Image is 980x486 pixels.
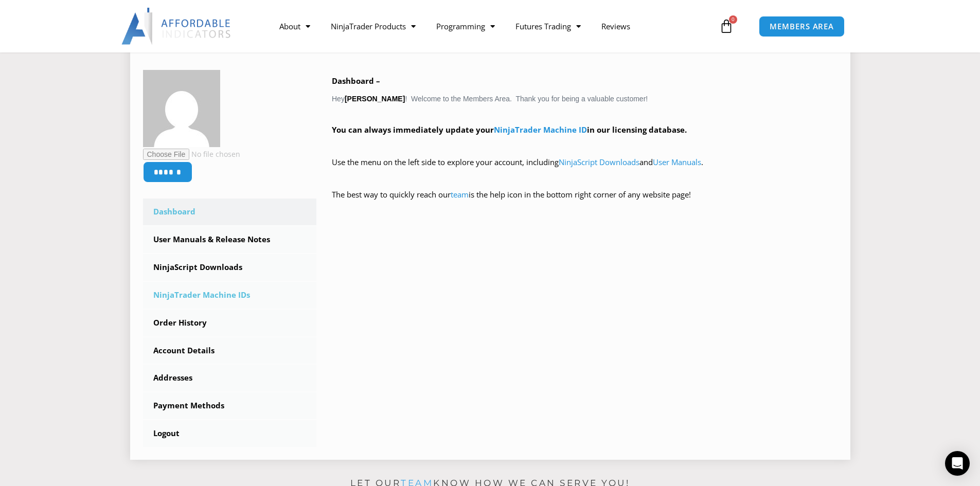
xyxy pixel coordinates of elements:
[770,23,834,30] span: MEMBERS AREA
[143,420,317,447] a: Logout
[451,189,469,200] a: team
[121,8,232,45] img: LogoAI | Affordable Indicators – NinjaTrader
[332,155,838,184] p: Use the menu on the left side to explore your account, including and .
[591,14,640,38] a: Reviews
[653,157,701,167] a: User Manuals
[332,76,380,86] b: Dashboard –
[505,14,591,38] a: Futures Trading
[345,95,405,103] strong: [PERSON_NAME]
[269,14,717,38] nav: Menu
[945,451,970,476] div: Open Intercom Messenger
[269,14,320,38] a: About
[426,14,505,38] a: Programming
[143,254,317,281] a: NinjaScript Downloads
[332,74,838,217] div: Hey ! Welcome to the Members Area. Thank you for being a valuable customer!
[559,157,639,167] a: NinjaScript Downloads
[704,11,749,41] a: 0
[143,199,317,447] nav: Account pages
[143,337,317,364] a: Account Details
[143,392,317,419] a: Payment Methods
[143,310,317,336] a: Order History
[320,14,426,38] a: NinjaTrader Products
[143,226,317,253] a: User Manuals & Release Notes
[729,15,737,24] span: 0
[143,365,317,391] a: Addresses
[759,16,845,37] a: MEMBERS AREA
[332,188,838,217] p: The best way to quickly reach our is the help icon in the bottom right corner of any website page!
[494,124,587,135] a: NinjaTrader Machine ID
[143,70,220,147] img: 189205af67c1793b12bc89e622bb3463338154ea8f1d48792435ff92c24fdf7d
[143,282,317,309] a: NinjaTrader Machine IDs
[332,124,687,135] strong: You can always immediately update your in our licensing database.
[143,199,317,225] a: Dashboard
